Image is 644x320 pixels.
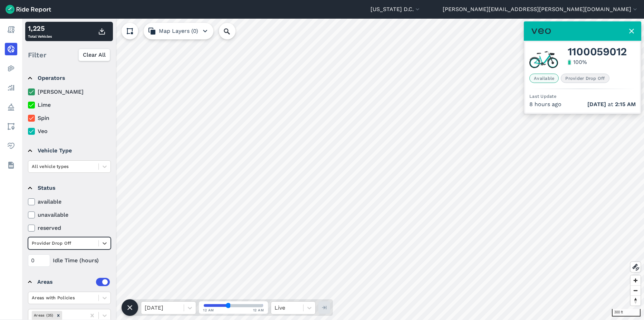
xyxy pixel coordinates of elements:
[529,100,636,109] div: 8 hours ago
[5,43,17,55] a: Realtime
[219,23,247,39] input: Search Location or Vehicles
[5,82,17,94] a: Analyze
[28,198,111,206] label: available
[612,309,641,317] div: 300 ft
[631,275,641,285] button: Zoom in
[55,311,62,320] div: Remove Areas (35)
[28,224,111,232] label: reserved
[28,68,110,88] summary: Operators
[5,120,17,133] a: Areas
[144,23,213,39] button: Map Layers (0)
[203,308,214,313] span: 12 AM
[28,23,52,34] div: 1,225
[568,48,627,56] span: 1100059012
[561,74,609,83] span: Provider Drop Off
[28,254,111,267] div: Idle Time (hours)
[5,101,17,113] a: Policy
[28,272,110,292] summary: Areas
[371,5,421,13] button: [US_STATE] D.C.
[28,211,111,219] label: unavailable
[587,101,606,107] span: [DATE]
[28,23,52,40] div: Total Vehicles
[83,51,106,59] span: Clear All
[587,100,636,109] span: at
[6,5,51,14] img: Ride Report
[28,101,111,109] label: Lime
[37,278,110,286] div: Areas
[443,5,638,13] button: [PERSON_NAME][EMAIL_ADDRESS][PERSON_NAME][DOMAIN_NAME]
[5,140,17,152] a: Health
[631,285,641,295] button: Zoom out
[28,88,111,96] label: [PERSON_NAME]
[615,101,636,107] span: 2:15 AM
[28,178,110,198] summary: Status
[573,58,587,66] div: 100 %
[5,23,17,36] a: Report
[32,311,55,320] div: Areas (35)
[28,114,111,122] label: Spin
[22,19,644,320] canvas: Map
[5,159,17,171] a: Datasets
[25,44,113,66] div: Filter
[529,74,559,83] span: Available
[253,308,264,313] span: 12 AM
[531,26,551,36] img: Veo
[529,49,558,68] img: Veo ebike
[78,49,110,61] button: Clear All
[529,94,556,99] span: Last Update
[631,295,641,305] button: Reset bearing to north
[5,62,17,75] a: Heatmaps
[28,127,111,135] label: Veo
[28,141,110,160] summary: Vehicle Type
